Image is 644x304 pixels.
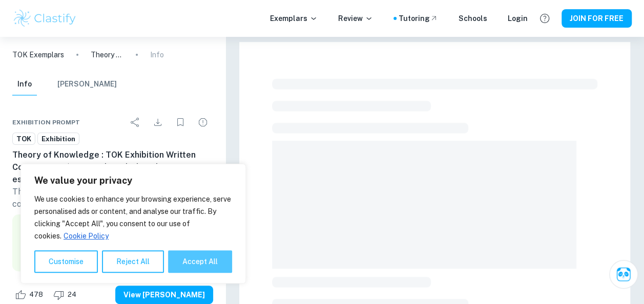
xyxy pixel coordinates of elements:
a: Cookie Policy [63,231,109,241]
p: Info [150,49,164,60]
a: Schools [459,13,487,24]
div: Share [125,112,146,133]
a: Tutoring [399,13,438,24]
span: Exhibition [38,134,79,144]
button: Reject All [102,250,164,273]
button: [PERSON_NAME] [57,73,117,96]
span: TOK [13,134,35,144]
span: 24 [62,290,82,300]
span: 478 [24,290,49,300]
img: Clastify logo [12,8,77,29]
p: Exemplars [270,13,318,24]
a: Login [508,13,528,24]
button: Customise [34,250,98,273]
p: Theory of Knowledge : TOK Exhibition Written Commentary. ‘Can new knowledge change established va... [91,49,123,60]
div: Like [12,287,49,303]
button: JOIN FOR FREE [562,9,632,28]
button: Accept All [168,250,232,273]
div: Bookmark [170,112,191,133]
p: The first year TOK exhibition with written commentary and 3 objects [12,186,213,210]
p: Review [338,13,373,24]
div: We value your privacy [20,164,246,284]
button: Info [12,73,37,96]
h6: Theory of Knowledge : TOK Exhibition Written Commentary. ‘Can new knowledge change established va... [12,149,213,186]
p: We value your privacy [34,175,232,187]
a: TOK Exemplars [12,49,64,60]
span: Exhibition Prompt [12,118,80,127]
div: Report issue [193,112,213,133]
div: Dislike [51,287,82,303]
div: Download [148,112,168,133]
a: Exhibition [37,133,79,145]
button: Help and Feedback [536,10,553,27]
a: TOK [12,133,35,145]
button: Ask Clai [609,260,638,289]
p: We use cookies to enhance your browsing experience, serve personalised ads or content, and analys... [34,193,232,242]
button: View [PERSON_NAME] [115,286,213,304]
